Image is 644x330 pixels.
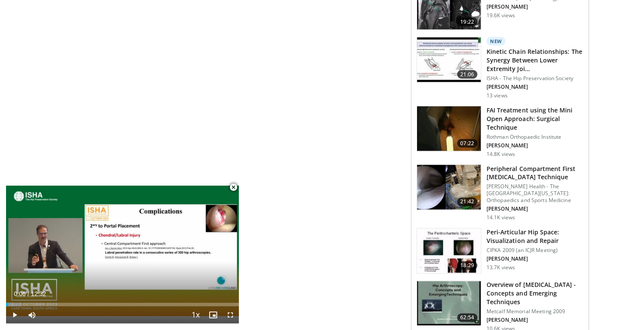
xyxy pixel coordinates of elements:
[487,75,584,82] p: ISHA - The Hip Preservation Society
[457,262,478,270] span: 18:29
[487,184,584,204] p: [PERSON_NAME] Health - The [GEOGRAPHIC_DATA][US_STATE]: Orthopaedics and Sports Medicine
[225,178,242,196] button: Close
[6,306,23,324] button: Play
[417,106,584,158] a: 07:22 FAI Treatment using the Mini Open Approach: Surgical Technique Rothman Orthopaedic Institut...
[487,142,584,149] p: [PERSON_NAME]
[487,281,584,307] h3: Overview of [MEDICAL_DATA] - Concepts and Emerging Techniques
[417,228,584,274] a: 18:29 Peri-Articular Hip Space: Visualization and Repair CIPKA 2009 (an ICJR Meeting) [PERSON_NAM...
[487,12,515,19] p: 19.6K views
[487,215,515,221] p: 14.1K views
[417,37,584,99] a: 21:06 New Kinetic Chain Relationships: The Synergy Between Lower Extremity Joi… ISHA - The Hip Pr...
[6,178,239,324] video-js: Video Player
[6,303,239,306] div: Progress Bar
[23,306,41,324] button: Mute
[487,3,568,10] p: [PERSON_NAME]
[487,37,506,46] p: New
[487,165,584,182] h3: Peripheral Compartment First [MEDICAL_DATA] Technique
[417,281,481,326] img: 678363_3.png.150x105_q85_crop-smart_upscale.jpg
[487,134,584,140] p: Rothman Orthopaedic Institute
[31,290,46,297] span: 12:32
[487,256,584,263] p: [PERSON_NAME]
[14,290,25,297] span: 0:06
[487,317,584,324] p: [PERSON_NAME]
[187,306,204,324] button: Playback Rate
[487,47,584,73] h3: Kinetic Chain Relationships: The Synergy Between Lower Extremity Joi…
[28,290,29,297] span: /
[487,206,584,213] p: [PERSON_NAME]
[487,92,508,99] p: 13 views
[417,106,481,151] img: FAI_100005147_3.jpg.150x105_q85_crop-smart_upscale.jpg
[487,151,515,158] p: 14.8K views
[222,306,239,324] button: Fullscreen
[487,106,584,132] h3: FAI Treatment using the Mini Open Approach: Surgical Technique
[487,265,515,271] p: 13.7K views
[457,70,478,79] span: 21:06
[417,37,481,82] img: 32a4bfa3-d390-487e-829c-9985ff2db92b.150x105_q85_crop-smart_upscale.jpg
[487,84,584,90] p: [PERSON_NAME]
[457,314,478,322] span: 62:54
[417,229,481,274] img: NAPA_PTSD_2009_100008850_2.jpg.150x105_q85_crop-smart_upscale.jpg
[487,308,584,315] p: Metcalf Memorial Meeting 2009
[487,228,584,246] h3: Peri-Articular Hip Space: Visualization and Repair
[457,18,478,26] span: 19:22
[417,165,481,210] img: 38435631-10db-4727-a286-eca0cfba0365.150x105_q85_crop-smart_upscale.jpg
[487,247,584,254] p: CIPKA 2009 (an ICJR Meeting)
[417,165,584,221] a: 21:42 Peripheral Compartment First [MEDICAL_DATA] Technique [PERSON_NAME] Health - The [GEOGRAPHI...
[204,306,222,324] button: Enable picture-in-picture mode
[457,198,478,206] span: 21:42
[457,139,478,148] span: 07:22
